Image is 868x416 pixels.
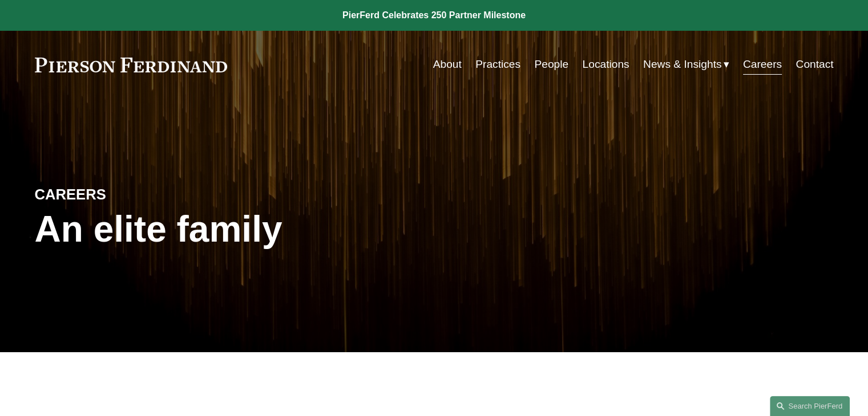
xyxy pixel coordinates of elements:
a: About [433,54,462,75]
a: Search this site [770,396,850,416]
span: News & Insights [643,55,722,75]
h4: CAREERS [35,185,235,203]
a: Contact [796,54,833,75]
h1: An elite family [35,209,434,250]
a: People [534,54,568,75]
a: Locations [582,54,629,75]
a: Careers [743,54,782,75]
a: folder dropdown [643,54,729,75]
a: Practices [475,54,520,75]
